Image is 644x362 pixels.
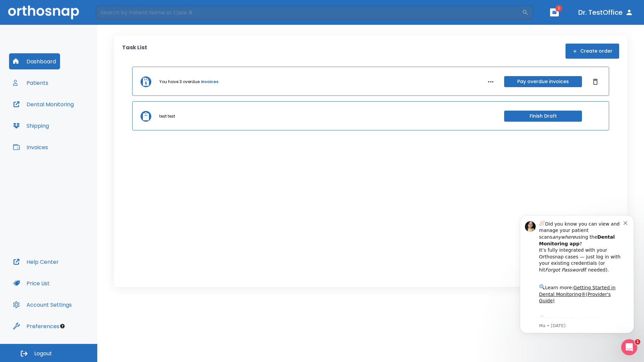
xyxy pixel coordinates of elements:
[201,79,218,85] a: invoices
[504,111,582,122] button: Finish Draft
[621,339,637,355] iframe: Intercom live chat
[635,339,640,345] span: 1
[96,6,522,19] input: Search by Patient Name or Case #
[576,6,636,18] button: Dr. TestOffice
[590,76,601,87] button: Dismiss
[122,44,147,59] p: Task List
[159,79,200,85] p: You have 3 overdue
[510,207,644,359] iframe: Intercom notifications message
[9,53,60,69] button: Dashboard
[566,44,619,59] button: Create order
[9,139,52,155] button: Invoices
[8,5,79,19] img: Orthosnap
[9,96,78,112] button: Dental Monitoring
[9,318,63,334] button: Preferences
[504,76,582,87] button: Pay overdue invoices
[9,275,54,291] button: Price List
[9,118,53,134] button: Shipping
[9,254,63,270] button: Help Center
[159,113,175,119] p: test test
[59,323,65,329] div: Tooltip anchor
[9,297,76,313] button: Account Settings
[555,5,562,12] span: 1
[34,350,52,357] span: Logout
[9,75,52,91] button: Patients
